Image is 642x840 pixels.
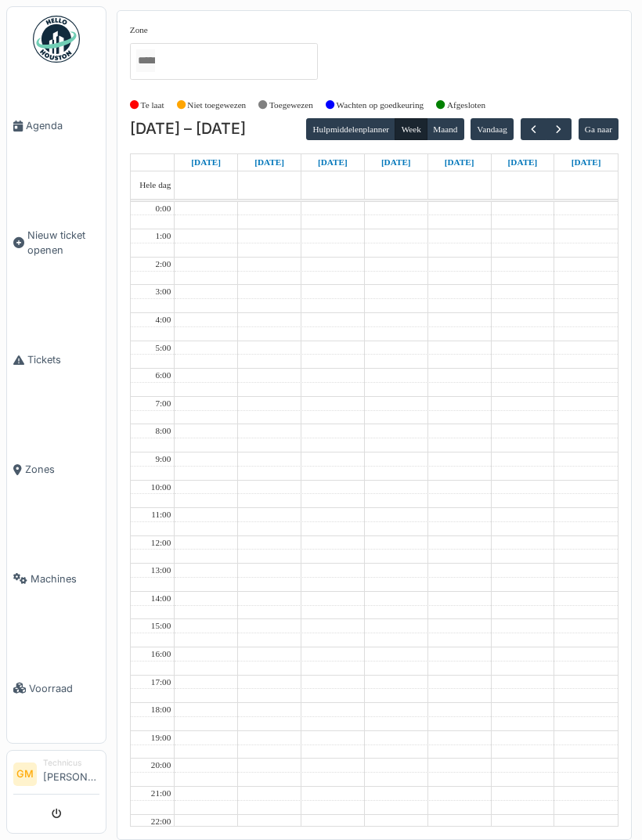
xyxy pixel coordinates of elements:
[447,99,485,112] label: Afgesloten
[148,787,174,800] div: 21:00
[148,647,174,661] div: 16:00
[27,228,99,258] span: Nieuw ticket openen
[579,118,619,140] button: Ga naar
[148,592,174,605] div: 14:00
[130,120,246,139] h2: [DATE] – [DATE]
[188,154,224,171] a: 29 september 2025
[43,757,99,791] li: [PERSON_NAME]
[27,352,99,367] span: Tickets
[152,397,174,410] div: 7:00
[378,154,414,171] a: 2 oktober 2025
[306,118,395,140] button: Hulpmiddelenplanner
[136,49,155,72] input: Alles
[31,571,99,586] span: Machines
[7,71,106,181] a: Agenda
[505,154,541,171] a: 4 oktober 2025
[187,99,246,112] label: Niet toegewezen
[148,619,174,633] div: 15:00
[251,154,287,171] a: 30 september 2025
[521,118,546,141] button: Vorige
[395,118,427,140] button: Week
[7,633,106,743] a: Voorraad
[148,481,174,494] div: 10:00
[7,305,106,415] a: Tickets
[141,99,164,112] label: Te laat
[471,118,514,140] button: Vandaag
[148,731,174,744] div: 19:00
[269,99,313,112] label: Toegewezen
[7,415,106,525] a: Zones
[152,369,174,382] div: 6:00
[546,118,572,141] button: Volgende
[7,181,106,305] a: Nieuw ticket openen
[337,99,424,112] label: Wachten op goedkeuring
[148,759,174,772] div: 20:00
[43,757,99,769] div: Technicus
[136,178,174,192] span: Hele dag
[152,285,174,298] div: 3:00
[130,23,148,37] label: Zone
[152,258,174,271] div: 2:00
[152,313,174,326] div: 4:00
[148,564,174,577] div: 13:00
[33,16,80,63] img: Badge_color-CXgf-gQk.svg
[315,154,351,171] a: 1 oktober 2025
[152,424,174,438] div: 8:00
[25,462,99,477] span: Zones
[442,154,478,171] a: 3 oktober 2025
[7,525,106,634] a: Machines
[26,118,99,133] span: Agenda
[568,154,604,171] a: 5 oktober 2025
[152,452,174,466] div: 9:00
[152,341,174,355] div: 5:00
[148,703,174,716] div: 18:00
[29,681,99,696] span: Voorraad
[148,815,174,828] div: 22:00
[13,762,37,786] li: GM
[148,508,174,521] div: 11:00
[427,118,464,140] button: Maand
[152,229,174,243] div: 1:00
[148,536,174,550] div: 12:00
[152,202,174,215] div: 0:00
[148,676,174,689] div: 17:00
[13,757,99,795] a: GM Technicus[PERSON_NAME]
